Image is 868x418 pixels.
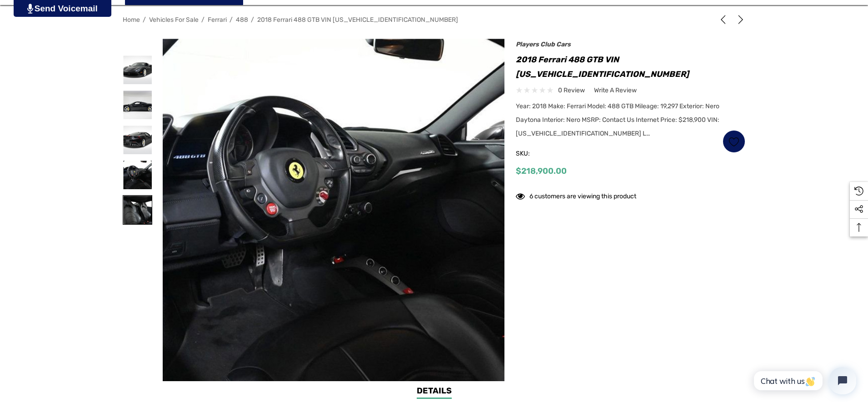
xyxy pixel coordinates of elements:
[516,40,571,48] a: Players Club Cars
[854,205,863,214] svg: Social Media
[594,86,637,95] span: Write a Review
[123,196,152,224] img: For Sale 2018 Ferrari 488 GTB VIN ZFF79ALA0J0235810
[744,359,864,402] iframe: Tidio Chat
[718,15,731,24] a: Previous
[123,161,152,189] img: For Sale 2018 Ferrari 488 GTB VIN ZFF79ALA0J0235810
[516,147,561,160] span: SKU:
[733,15,745,24] a: Next
[417,385,452,399] a: Details
[854,186,863,196] svg: Recently Viewed
[236,16,248,24] a: 488
[27,4,33,14] img: PjwhLS0gR2VuZXJhdG9yOiBHcmF2aXQuaW8gLS0+PHN2ZyB4bWxucz0iaHR0cDovL3d3dy53My5vcmcvMjAwMC9zdmciIHhtb...
[123,126,152,154] img: For Sale 2018 Ferrari 488 GTB VIN ZFF79ALA0J0235810
[516,52,745,81] h1: 2018 Ferrari 488 GTB VIN [US_VEHICLE_IDENTIFICATION_NUMBER]
[558,85,585,96] span: 0 review
[850,223,868,232] svg: Top
[208,16,227,24] a: Ferrari
[123,55,152,84] img: For Sale 2018 Ferrari 488 GTB VIN ZFF79ALA0J0235810
[123,12,745,28] nav: Breadcrumb
[516,102,719,137] span: Year: 2018 Make: Ferrari Model: 488 GTB Mileage: 19,297 Exterior: Nero Daytona Interior: Nero MSR...
[729,136,739,147] svg: Wish List
[516,166,567,176] span: $218,900.00
[516,188,636,202] div: 6 customers are viewing this product
[594,85,637,96] a: Write a Review
[149,16,199,24] a: Vehicles For Sale
[257,16,458,24] a: 2018 Ferrari 488 GTB VIN [US_VEHICLE_IDENTIFICATION_NUMBER]
[123,91,152,119] img: For Sale 2018 Ferrari 488 GTB VIN ZFF79ALA0J0235810
[123,16,140,24] a: Home
[723,130,745,153] a: Wish List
